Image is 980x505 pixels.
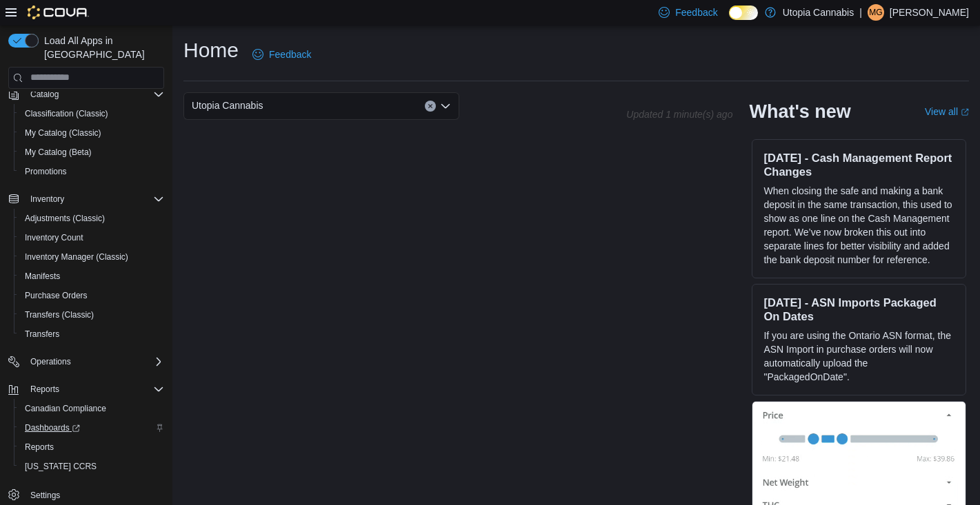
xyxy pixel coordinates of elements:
[961,108,969,116] svg: External link
[25,461,97,472] span: [US_STATE] CCRS
[3,189,170,209] button: Inventory
[14,418,170,437] a: Dashboards
[783,4,854,21] p: Utopia Cannabis
[25,381,65,398] button: Reports
[19,287,164,304] span: Purchase Orders
[19,229,89,246] a: Inventory Count
[183,37,239,64] h1: Home
[25,108,108,119] span: Classification (Classic)
[859,4,862,21] p: |
[30,89,59,100] span: Catalog
[30,384,59,395] span: Reports
[25,86,164,103] span: Catalog
[3,85,170,104] button: Catalog
[25,232,83,243] span: Inventory Count
[763,151,954,178] h3: [DATE] - Cash Management Report Changes
[25,127,101,138] span: My Catalog (Classic)
[25,403,106,414] span: Canadian Compliance
[19,163,164,180] span: Promotions
[19,210,164,227] span: Adjustments (Classic)
[729,20,730,21] span: Dark Mode
[14,286,170,305] button: Purchase Orders
[890,4,969,21] p: [PERSON_NAME]
[425,101,436,112] button: Clear input
[30,194,64,205] span: Inventory
[19,307,99,323] a: Transfers (Classic)
[25,290,88,301] span: Purchase Orders
[25,353,77,370] button: Operations
[14,162,170,181] button: Promotions
[763,296,954,323] h3: [DATE] - ASN Imports Packaged On Dates
[39,34,164,61] span: Load All Apps in [GEOGRAPHIC_DATA]
[14,247,170,267] button: Inventory Manager (Classic)
[19,105,114,122] a: Classification (Classic)
[19,420,86,436] a: Dashboards
[868,4,884,21] div: Madison Goldstein
[749,101,850,123] h2: What's new
[19,210,110,227] a: Adjustments (Classic)
[19,144,164,161] span: My Catalog (Beta)
[19,458,164,475] span: Washington CCRS
[19,307,164,323] span: Transfers (Classic)
[30,356,71,367] span: Operations
[19,420,164,436] span: Dashboards
[25,271,60,282] span: Manifests
[19,249,134,265] a: Inventory Manager (Classic)
[19,268,66,285] a: Manifests
[14,228,170,247] button: Inventory Count
[440,101,451,112] button: Open list of options
[25,213,105,224] span: Adjustments (Classic)
[19,125,164,141] span: My Catalog (Classic)
[25,442,54,453] span: Reports
[25,329,59,340] span: Transfers
[25,166,67,177] span: Promotions
[19,229,164,246] span: Inventory Count
[30,490,60,501] span: Settings
[25,147,92,158] span: My Catalog (Beta)
[25,486,164,503] span: Settings
[192,97,263,114] span: Utopia Cannabis
[19,163,72,180] a: Promotions
[25,191,70,207] button: Inventory
[19,268,164,285] span: Manifests
[25,353,164,370] span: Operations
[19,125,107,141] a: My Catalog (Classic)
[14,399,170,418] button: Canadian Compliance
[626,109,732,120] p: Updated 1 minute(s) ago
[25,251,128,262] span: Inventory Manager (Classic)
[25,381,164,398] span: Reports
[14,457,170,476] button: [US_STATE] CCRS
[25,487,66,504] a: Settings
[763,329,954,384] p: If you are using the Ontario ASN format, the ASN Import in purchase orders will now automatically...
[14,267,170,286] button: Manifests
[925,106,969,117] a: View allExternal link
[763,184,954,267] p: When closing the safe and making a bank deposit in the same transaction, this used to show as one...
[14,437,170,457] button: Reports
[19,105,164,122] span: Classification (Classic)
[3,484,170,504] button: Settings
[247,41,317,68] a: Feedback
[19,287,93,304] a: Purchase Orders
[19,458,102,475] a: [US_STATE] CCRS
[729,6,758,20] input: Dark Mode
[14,209,170,228] button: Adjustments (Classic)
[19,400,112,417] a: Canadian Compliance
[869,4,882,21] span: MG
[19,439,59,455] a: Reports
[14,324,170,344] button: Transfers
[675,6,717,19] span: Feedback
[269,48,311,61] span: Feedback
[19,326,65,342] a: Transfers
[3,352,170,371] button: Operations
[14,305,170,324] button: Transfers (Classic)
[25,86,64,103] button: Catalog
[3,380,170,399] button: Reports
[25,309,94,320] span: Transfers (Classic)
[19,144,97,161] a: My Catalog (Beta)
[14,143,170,162] button: My Catalog (Beta)
[14,104,170,123] button: Classification (Classic)
[28,6,89,19] img: Cova
[25,191,164,207] span: Inventory
[14,123,170,143] button: My Catalog (Classic)
[19,326,164,342] span: Transfers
